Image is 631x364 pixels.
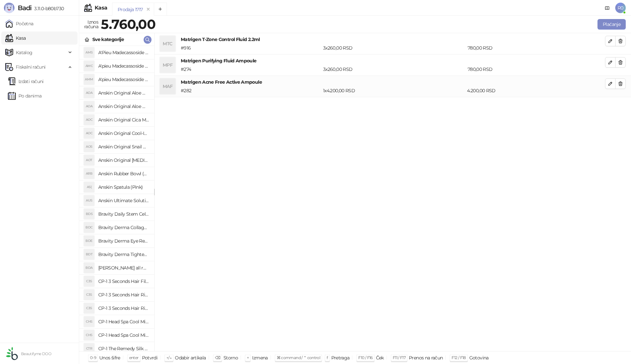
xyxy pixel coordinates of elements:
[84,222,94,233] div: BDC
[90,355,96,360] span: 0-9
[84,88,94,98] div: AOA
[98,101,149,112] h4: Anskin Original Aloe Modeling Mask 1kg
[98,182,149,192] h4: Anskin Spatula (Pink)
[79,46,154,351] div: grid
[322,87,466,94] div: 1 x 4.200,00 RSD
[98,343,149,354] h4: CP-1 The Remedy Silk Essence
[84,289,94,300] div: C3S
[99,353,120,362] div: Unos šifre
[358,355,372,360] span: F10 / F16
[5,17,34,30] a: Početna
[84,128,94,139] div: AOC
[84,47,94,58] div: AMS
[98,276,149,287] h4: CP-1 3 Seconds Hair Fill-up Waterpack
[175,353,206,362] div: Odabir artikala
[179,44,322,52] div: # 916
[84,330,94,340] div: CHS
[84,209,94,219] div: BDS
[84,276,94,287] div: C3S
[8,75,44,88] a: Izdati računi
[179,87,322,94] div: # 282
[84,195,94,206] div: AUS
[98,209,149,219] h4: Bravity Daily Stem Cell Sleeping Pack
[247,355,249,360] span: +
[84,168,94,179] div: ARB
[4,3,14,13] img: Logo
[84,74,94,85] div: AMM
[160,36,175,52] div: MTC
[84,263,94,273] div: BDA
[160,57,175,73] div: MPF
[602,3,613,13] a: Dokumentacija
[142,353,158,362] div: Potvrdi
[322,44,466,52] div: 3 x 260,00 RSD
[466,44,606,52] div: 780,00 RSD
[409,353,443,362] div: Prenos na račun
[615,3,626,13] span: R0
[160,78,175,94] div: MAF
[98,168,149,179] h4: Anskin Rubber Bowl (Pink)
[18,4,32,12] span: Badi
[331,353,350,362] div: Pretraga
[21,352,51,356] small: Beautifyme DOO
[181,78,605,86] h4: Matrigen Acne Free Active Ampoule
[98,128,149,139] h4: Anskin Original Cool-Ice Modeling Mask 1kg
[98,47,149,58] h4: A'Pieu Madecassoside Sleeping Mask
[215,355,220,360] span: ⌫
[84,101,94,112] div: AOA
[84,343,94,354] div: CTR
[223,353,238,362] div: Storno
[252,353,268,362] div: Izmena
[181,36,605,43] h4: Matrigen T-Zone Control Fluid 2.2ml
[84,155,94,165] div: AOT
[98,236,149,246] h4: Bravity Derma Eye Repair Ampoule
[84,249,94,260] div: BDT
[32,6,64,11] span: 3.11.0-b80b730
[98,316,149,327] h4: CP-1 Head Spa Cool Mint Shampoo
[98,115,149,125] h4: Anskin Original Cica Modeling Mask 240g
[452,355,466,360] span: F12 / F18
[98,141,149,152] h4: Anskin Original Snail Modeling Mask 1kg
[144,7,152,12] button: remove
[98,155,149,165] h4: Anskin Original [MEDICAL_DATA] Modeling Mask 240g
[92,36,124,43] div: Sve kategorije
[101,16,155,32] strong: 5.760,00
[181,57,605,64] h4: Matrigen Purifying Fluid Ampoule
[84,61,94,71] div: AMC
[597,19,626,30] button: Plaćanje
[8,89,41,102] a: Po danima
[5,347,18,360] img: 64x64-companyLogo-432ed541-86f2-4000-a6d6-137676e77c9d.png
[129,355,139,360] span: enter
[16,46,33,59] span: Katalog
[5,32,26,45] a: Kasa
[84,303,94,313] div: C3S
[95,5,107,11] div: Kasa
[98,88,149,98] h4: Anskin Original Aloe Modeling Mask (Refill) 240g
[98,263,149,273] h4: [PERSON_NAME] all round modeling powder
[16,60,45,74] span: Fiskalni računi
[98,289,149,300] h4: CP-1 3 Seconds Hair Ringer Hair Fill-up Ampoule
[98,74,149,85] h4: A'pieu Madecassoside Moisture Gel Cream
[98,330,149,340] h4: CP-1 Head Spa Cool Mint Shampoo
[83,18,100,31] div: Iznos računa
[98,61,149,71] h4: A'pieu Madecassoside Cream 2X
[84,115,94,125] div: AOC
[277,355,320,360] span: ⌘ command / ⌃ control
[98,303,149,313] h4: CP-1 3 Seconds Hair Ringer Hair Fill-up Ampoule
[84,141,94,152] div: AOS
[84,316,94,327] div: CHS
[84,182,94,192] div: AS(
[98,222,149,233] h4: Bravity Derma Collagen Eye Cream
[327,355,328,360] span: f
[322,66,466,73] div: 3 x 260,00 RSD
[393,355,406,360] span: F11 / F17
[98,249,149,260] h4: Bravity Derma Tightening Neck Ampoule
[98,195,149,206] h4: Anskin Ultimate Solution Modeling Activator 1000ml
[466,87,606,94] div: 4.200,00 RSD
[166,355,172,360] span: ↑/↓
[179,66,322,73] div: # 274
[84,236,94,246] div: BDE
[118,6,143,13] div: Prodaja 1717
[154,3,167,16] button: Add tab
[469,353,489,362] div: Gotovina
